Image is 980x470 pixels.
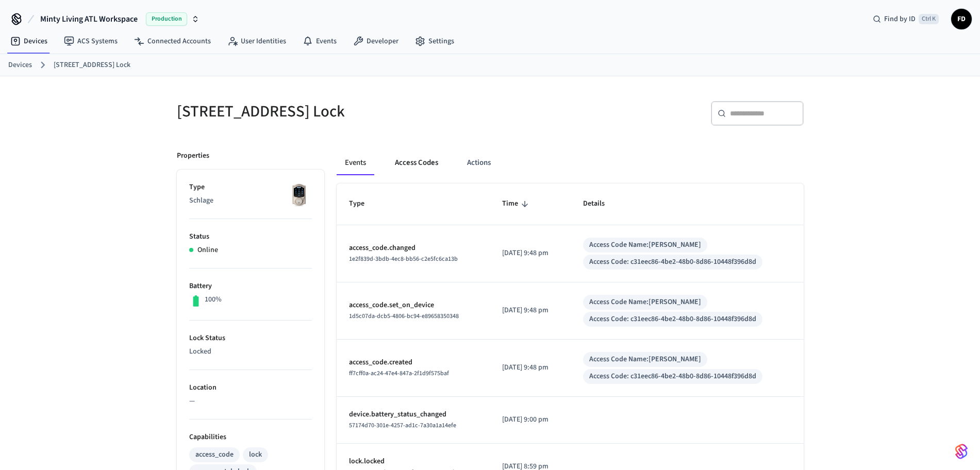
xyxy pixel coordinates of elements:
[189,281,312,292] p: Battery
[177,101,484,122] h5: [STREET_ADDRESS] Lock
[589,257,756,267] div: Access Code: c31eec86-4be2-48b0-8d86-10448f396d8d
[2,32,56,51] a: Devices
[337,150,804,175] div: ant example
[583,196,618,212] span: Details
[189,182,312,193] p: Type
[189,195,312,206] p: Schlage
[865,10,947,28] div: Find by IDCtrl K
[189,346,312,357] p: Locked
[589,354,701,365] div: Access Code Name: [PERSON_NAME]
[40,13,138,25] span: Minty Living ATL Workspace
[349,421,456,430] span: 57174d70-301e-4257-ad1c-7a30a1a14efe
[345,32,407,51] a: Developer
[589,240,701,250] div: Access Code Name: [PERSON_NAME]
[349,196,378,212] span: Type
[502,414,558,425] p: [DATE] 9:00 pm
[589,371,756,382] div: Access Code: c31eec86-4be2-48b0-8d86-10448f396d8d
[126,32,219,51] a: Connected Accounts
[387,150,446,175] button: Access Codes
[349,409,477,420] p: device.battery_status_changed
[146,12,187,26] span: Production
[249,449,262,460] div: lock
[349,456,477,467] p: lock.locked
[951,9,972,29] button: FD
[205,294,222,305] p: 100%
[189,333,312,344] p: Lock Status
[407,32,462,51] a: Settings
[349,243,477,254] p: access_code.changed
[8,60,32,71] a: Devices
[197,245,218,256] p: Online
[459,150,499,175] button: Actions
[349,300,477,311] p: access_code.set_on_device
[589,314,756,325] div: Access Code: c31eec86-4be2-48b0-8d86-10448f396d8d
[502,196,531,212] span: Time
[502,362,558,373] p: [DATE] 9:48 pm
[955,443,968,460] img: SeamLogoGradient.69752ec5.svg
[56,32,126,51] a: ACS Systems
[219,32,294,51] a: User Identities
[189,382,312,393] p: Location
[189,432,312,443] p: Capabilities
[952,10,971,28] span: FD
[189,231,312,242] p: Status
[349,255,458,263] span: 1e2f839d-3bdb-4ec8-bb56-c2e5fc6ca13b
[177,150,209,161] p: Properties
[919,14,939,24] span: Ctrl K
[337,150,374,175] button: Events
[54,60,130,71] a: [STREET_ADDRESS] Lock
[589,297,701,308] div: Access Code Name: [PERSON_NAME]
[502,248,558,259] p: [DATE] 9:48 pm
[189,396,312,407] p: —
[349,357,477,368] p: access_code.created
[349,369,449,378] span: ff7cff0a-ac24-47e4-847a-2f1d9f575baf
[195,449,234,460] div: access_code
[286,182,312,208] img: Schlage Sense Smart Deadbolt with Camelot Trim, Front
[294,32,345,51] a: Events
[349,312,459,321] span: 1d5c07da-dcb5-4806-bc94-e89658350348
[884,14,916,24] span: Find by ID
[502,305,558,316] p: [DATE] 9:48 pm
